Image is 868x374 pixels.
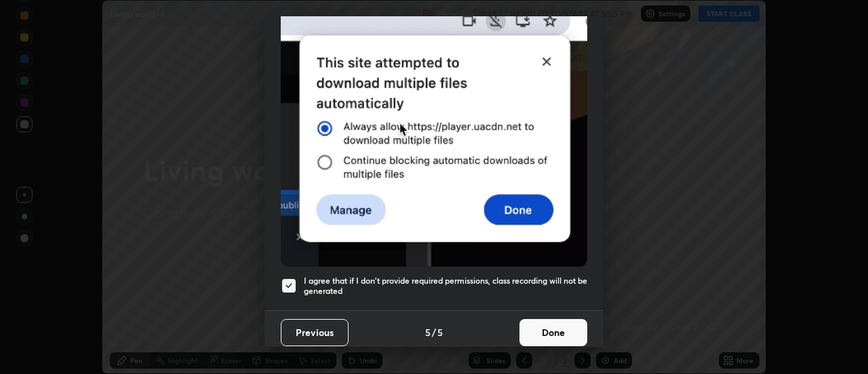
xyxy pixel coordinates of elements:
[281,319,349,346] button: Previous
[425,325,431,339] h4: 5
[432,325,436,339] h4: /
[519,319,587,346] button: Done
[437,325,443,339] h4: 5
[304,276,587,297] h5: I agree that if I don't provide required permissions, class recording will not be generated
